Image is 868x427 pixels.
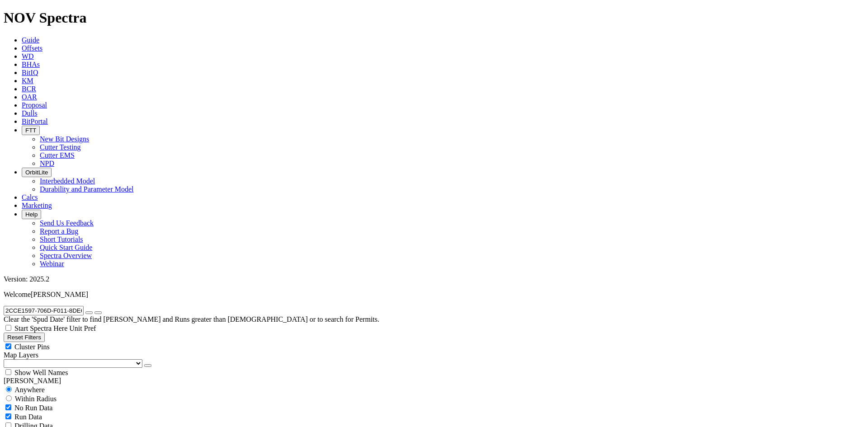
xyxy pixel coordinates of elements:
[22,117,48,125] a: BitPortal
[69,324,96,332] span: Unit Pref
[22,69,38,76] a: BitIQ
[14,404,52,412] span: No Run Data
[31,291,88,298] span: [PERSON_NAME]
[22,202,52,209] a: Marketing
[22,193,38,201] a: Calcs
[25,127,36,134] span: FTT
[4,291,864,299] p: Welcome
[25,211,38,218] span: Help
[22,61,40,68] a: BHAs
[22,101,47,109] a: Proposal
[4,351,38,359] span: Map Layers
[40,227,78,235] a: Report a Bug
[5,325,11,331] input: Start Spectra Here
[22,126,40,135] button: FTT
[4,9,864,26] h1: NOV Spectra
[40,244,92,251] a: Quick Start Guide
[25,169,48,176] span: OrbitLite
[40,135,89,143] a: New Bit Designs
[22,77,33,84] a: KM
[40,235,83,243] a: Short Tutorials
[40,252,92,259] a: Spectra Overview
[40,177,95,185] a: Interbedded Model
[22,44,42,52] a: Offsets
[14,369,68,376] span: Show Well Names
[4,306,84,315] input: Search
[22,109,38,117] a: Dulls
[40,151,75,159] a: Cutter EMS
[22,36,39,44] a: Guide
[4,377,864,385] div: [PERSON_NAME]
[14,413,42,421] span: Run Data
[40,260,64,267] a: Webinar
[4,315,379,323] span: Clear the 'Spud Date' filter to find [PERSON_NAME] and Runs greater than [DEMOGRAPHIC_DATA] or to...
[4,275,864,283] div: Version: 2025.2
[22,93,37,101] a: OAR
[22,85,36,93] a: BCR
[22,168,52,177] button: OrbitLite
[40,185,134,193] a: Durability and Parameter Model
[40,143,81,151] a: Cutter Testing
[14,386,45,394] span: Anywhere
[22,210,41,219] button: Help
[40,219,94,227] a: Send Us Feedback
[15,395,57,403] span: Within Radius
[14,343,50,351] span: Cluster Pins
[40,160,54,167] a: NPD
[22,52,34,60] a: WD
[4,333,45,342] button: Reset Filters
[14,324,67,332] span: Start Spectra Here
